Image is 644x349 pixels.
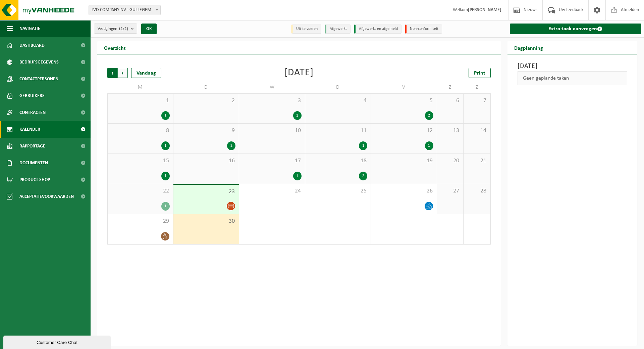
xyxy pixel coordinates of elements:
[359,141,367,150] div: 1
[440,157,460,165] span: 20
[469,68,491,78] a: Print
[161,111,170,120] div: 1
[19,121,40,138] span: Kalender
[374,97,433,104] span: 5
[107,68,117,78] span: Vorige
[518,61,628,71] h3: [DATE]
[425,141,433,150] div: 1
[293,111,302,120] div: 1
[309,127,368,134] span: 11
[467,187,487,195] span: 28
[119,27,128,31] count: (2/2)
[291,25,321,34] li: Uit te voeren
[464,81,490,93] td: Z
[243,97,302,104] span: 3
[98,24,128,34] span: Vestigingen
[111,97,170,104] span: 1
[111,218,170,225] span: 29
[19,87,45,104] span: Gebruikers
[440,97,460,104] span: 6
[161,141,170,150] div: 1
[19,37,45,54] span: Dashboard
[374,127,433,134] span: 12
[467,157,487,165] span: 21
[284,68,314,78] div: [DATE]
[19,20,40,37] span: Navigatie
[89,5,161,15] span: LVD COMPANY NV - GULLEGEM
[374,157,433,165] span: 19
[19,104,46,121] span: Contracten
[425,111,433,120] div: 2
[354,25,401,34] li: Afgewerkt en afgemeld
[161,172,170,180] div: 1
[468,7,501,12] strong: [PERSON_NAME]
[518,71,628,85] div: Geen geplande taken
[510,24,642,34] a: Extra taak aanvragen
[19,138,45,155] span: Rapportage
[227,141,235,150] div: 2
[325,25,351,34] li: Afgewerkt
[374,187,433,195] span: 26
[177,157,236,165] span: 16
[177,97,236,104] span: 2
[177,127,236,134] span: 9
[467,127,487,134] span: 14
[305,81,371,93] td: D
[243,157,302,165] span: 17
[440,127,460,134] span: 13
[467,97,487,104] span: 7
[507,41,550,54] h2: Dagplanning
[437,81,464,93] td: Z
[97,41,132,54] h2: Overzicht
[19,188,74,205] span: Acceptatievoorwaarden
[371,81,437,93] td: V
[243,187,302,195] span: 24
[359,172,367,180] div: 2
[293,172,302,180] div: 1
[19,71,58,87] span: Contactpersonen
[161,202,170,211] div: 1
[177,218,236,225] span: 30
[309,97,368,104] span: 4
[107,81,173,93] td: M
[94,24,137,34] button: Vestigingen(2/2)
[19,171,50,188] span: Product Shop
[141,24,157,34] button: OK
[19,155,48,171] span: Documenten
[239,81,305,93] td: W
[405,25,442,34] li: Non-conformiteit
[440,187,460,195] span: 27
[131,68,161,78] div: Vandaag
[309,157,368,165] span: 18
[118,68,128,78] span: Volgende
[309,187,368,195] span: 25
[173,81,239,93] td: D
[474,71,485,76] span: Print
[111,187,170,195] span: 22
[3,334,112,349] iframe: chat widget
[111,157,170,165] span: 15
[19,54,59,71] span: Bedrijfsgegevens
[111,127,170,134] span: 8
[243,127,302,134] span: 10
[89,5,160,15] span: LVD COMPANY NV - GULLEGEM
[177,188,236,195] span: 23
